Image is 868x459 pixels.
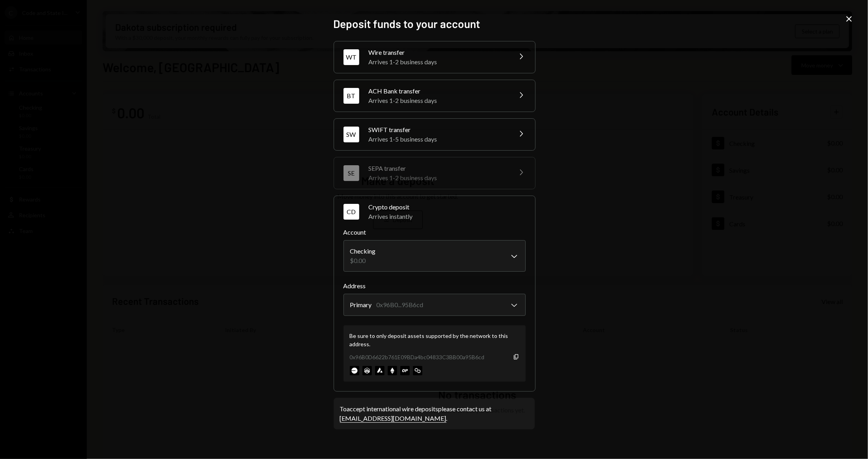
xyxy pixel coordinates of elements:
[343,281,526,291] label: Address
[388,366,397,375] img: ethereum-mainnet
[350,332,519,348] div: Be sure to only deposit assets supported by the network to this address.
[340,414,446,423] a: [EMAIL_ADDRESS][DOMAIN_NAME]
[369,212,526,221] div: Arrives instantly
[369,164,507,173] div: SEPA transfer
[369,96,507,105] div: Arrives 1-2 business days
[343,204,359,220] div: CD
[369,86,507,96] div: ACH Bank transfer
[343,88,359,104] div: BT
[343,294,526,316] button: Address
[343,228,526,382] div: CDCrypto depositArrives instantly
[362,366,372,375] img: arbitrum-mainnet
[343,228,526,237] label: Account
[334,157,535,189] button: SESEPA transferArrives 1-2 business days
[369,173,507,183] div: Arrives 1-2 business days
[377,300,424,310] div: 0x96B0...95B6cd
[413,366,422,375] img: polygon-mainnet
[350,353,485,361] div: 0x96B0D6622b761E09BDa4bc04833C3BB00a95B6cd
[400,366,410,375] img: optimism-mainnet
[340,404,528,423] div: To accept international wire deposits please contact us at .
[334,80,535,112] button: BTACH Bank transferArrives 1-2 business days
[343,165,359,181] div: SE
[334,16,535,32] h2: Deposit funds to your account
[369,134,507,144] div: Arrives 1-5 business days
[369,57,507,67] div: Arrives 1-2 business days
[369,202,526,212] div: Crypto deposit
[334,119,535,150] button: SWSWIFT transferArrives 1-5 business days
[350,366,359,375] img: base-mainnet
[375,366,385,375] img: avalanche-mainnet
[343,240,526,272] button: Account
[369,48,507,57] div: Wire transfer
[334,41,535,73] button: WTWire transferArrives 1-2 business days
[343,49,359,65] div: WT
[343,127,359,142] div: SW
[369,125,507,134] div: SWIFT transfer
[334,196,535,228] button: CDCrypto depositArrives instantly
